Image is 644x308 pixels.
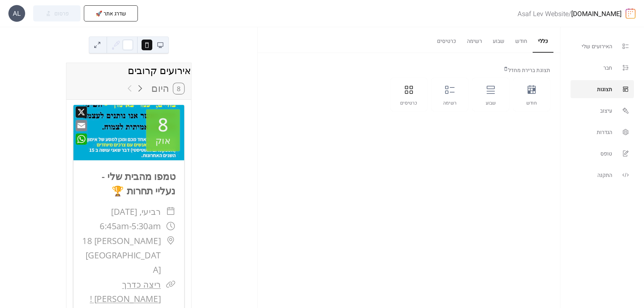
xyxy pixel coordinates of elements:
span: רביעי, [DATE] [111,204,161,219]
div: תצוגת ברירת מחדל [269,66,550,74]
span: תצוגות [597,85,612,94]
span: - [129,219,131,233]
div: רשימה [438,101,462,106]
div: שבוע [479,101,502,106]
b: Asaf Lev Website [518,9,569,19]
span: 5:30am [131,219,161,233]
span: שדרג אתר 🚀 [96,10,126,18]
a: התקנה [571,166,634,184]
div: ​ [165,204,175,219]
a: עיצוב [571,102,634,120]
span: הגדרות [597,128,612,136]
button: שדרג אתר 🚀 [84,5,138,21]
div: ​ [165,219,175,233]
span: טופס [600,150,612,158]
div: AL [8,5,25,22]
div: ​ [165,277,175,291]
button: כללי [533,27,553,53]
span: האירועים שלי [582,43,612,51]
div: 8 [158,115,168,134]
span: עיצוב [600,107,612,115]
span: חבר [603,64,612,72]
a: הגדרות [571,123,634,141]
button: רשימה [462,27,487,52]
a: [DOMAIN_NAME] [571,9,622,19]
button: חודש [510,27,533,52]
a: האירועים שלי [571,37,634,55]
span: 6:45am [100,219,129,233]
img: logo [626,8,636,19]
a: טמפו מהבית שלי - נעליי תחרות 🏆 [102,169,175,197]
div: חודש [520,101,543,106]
div: אוק [155,136,171,145]
div: אירועים קרובים [66,63,191,78]
a: טופס [571,144,634,163]
button: שבוע [487,27,510,52]
span: התקנה [597,171,612,179]
div: ​ [165,233,175,248]
a: חבר [571,59,634,77]
span: [PERSON_NAME] 18 [GEOGRAPHIC_DATA] [82,233,161,277]
a: תצוגות [571,80,634,98]
b: / [569,9,571,19]
div: כרטיסים [397,101,421,106]
button: כרטיסים [432,27,462,52]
